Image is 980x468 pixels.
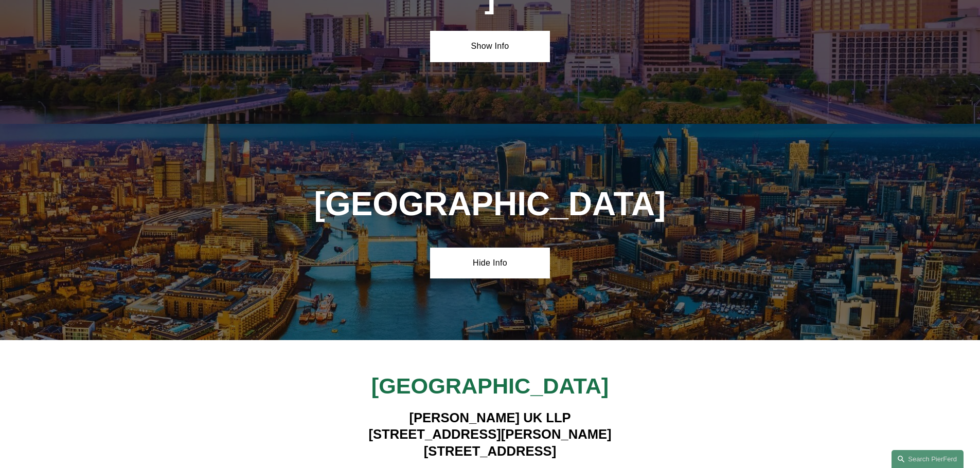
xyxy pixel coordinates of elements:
[430,31,550,62] a: Show Info
[340,409,640,459] h4: [PERSON_NAME] UK LLP [STREET_ADDRESS][PERSON_NAME] [STREET_ADDRESS]
[892,450,964,468] a: Search this site
[371,373,609,398] span: [GEOGRAPHIC_DATA]
[430,248,550,278] a: Hide Info
[310,185,670,223] h1: [GEOGRAPHIC_DATA]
